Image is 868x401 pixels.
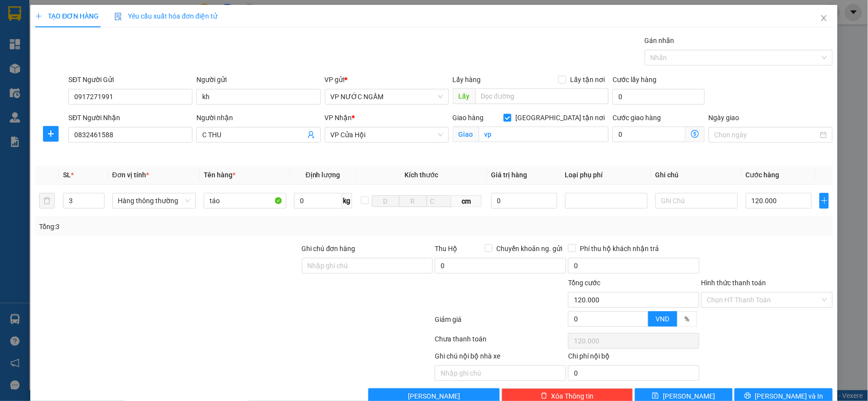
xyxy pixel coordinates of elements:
[479,127,609,142] input: Giao tận nơi
[196,112,320,123] div: Người nhận
[613,76,656,84] label: Cước lấy hàng
[561,166,652,185] th: Loại phụ phí
[492,243,566,254] span: Chuyển khoản ng. gửi
[453,88,475,104] span: Lấy
[451,195,482,207] span: cm
[331,89,443,104] span: VP NƯỚC NGẦM
[39,193,55,209] button: delete
[613,89,705,105] input: Cước lấy hàng
[114,13,122,21] img: icon
[691,130,699,138] span: dollar-circle
[613,127,686,142] input: Cước giao hàng
[435,245,457,253] span: Thu Hộ
[39,221,335,232] div: Tổng: 3
[302,245,356,253] label: Ghi chú đơn hàng
[685,315,690,323] span: %
[820,193,829,209] button: plus
[810,5,838,32] button: Close
[399,195,427,207] input: R
[405,171,439,179] span: Kích thước
[434,334,567,351] div: Chưa thanh toán
[453,76,481,84] span: Lấy hàng
[426,195,451,207] input: C
[325,114,352,122] span: VP Nhận
[307,131,315,139] span: user-add
[35,12,99,20] span: TẠO ĐƠN HÀNG
[302,258,433,274] input: Ghi chú đơn hàng
[645,37,675,44] label: Gán nhãn
[701,279,766,287] label: Hình thức thanh toán
[511,112,609,123] span: [GEOGRAPHIC_DATA] tận nơi
[453,114,484,122] span: Giao hàng
[114,12,217,20] span: Yêu cầu xuất hóa đơn điện tử
[656,315,670,323] span: VND
[820,197,828,205] span: plus
[118,193,190,208] span: Hàng thông thường
[744,392,751,400] span: printer
[435,351,566,365] div: Ghi chú nội bộ nhà xe
[568,351,699,365] div: Chi phí nội bộ
[204,193,286,209] input: VD: Bàn, Ghế
[820,14,828,22] span: close
[43,130,58,138] span: plus
[746,171,780,179] span: Cước hàng
[325,74,449,85] div: VP gửi
[491,171,528,179] span: Giá trị hàng
[709,114,740,122] label: Ngày giao
[435,365,566,381] input: Nhập ghi chú
[68,112,192,123] div: SĐT Người Nhận
[568,279,600,287] span: Tổng cước
[43,126,59,142] button: plus
[491,193,557,209] input: 0
[475,88,609,104] input: Dọc đường
[204,171,235,179] span: Tên hàng
[715,129,818,140] input: Ngày giao
[331,127,443,142] span: VP Cửa Hội
[196,74,320,85] div: Người gửi
[342,193,352,209] span: kg
[112,171,149,179] span: Đơn vị tính
[434,314,567,331] div: Giảm giá
[63,171,71,179] span: SL
[652,392,659,400] span: save
[566,74,609,85] span: Lấy tận nơi
[652,166,742,185] th: Ghi chú
[613,114,661,122] label: Cước giao hàng
[576,243,663,254] span: Phí thu hộ khách nhận trả
[306,171,340,179] span: Định lượng
[68,74,192,85] div: SĐT Người Gửi
[656,193,738,209] input: Ghi Chú
[453,127,479,142] span: Giao
[541,392,548,400] span: delete
[35,13,42,20] span: plus
[372,195,400,207] input: D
